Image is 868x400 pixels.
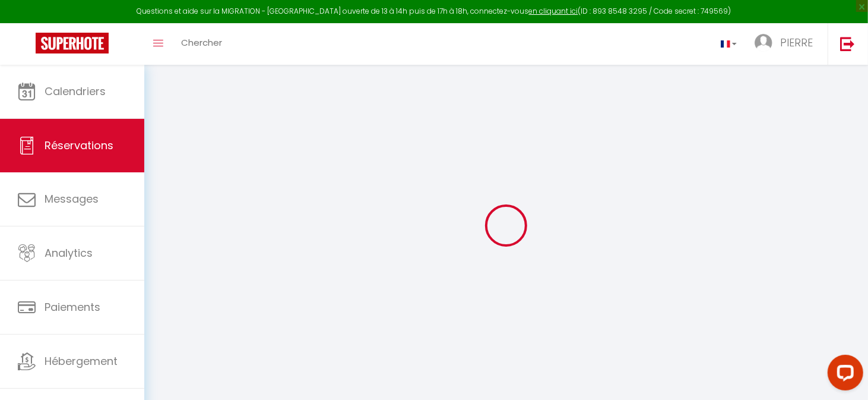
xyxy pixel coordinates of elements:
span: Messages [45,191,99,206]
span: Paiements [45,300,100,314]
span: Chercher [181,36,222,49]
span: Analytics [45,245,93,260]
span: Calendriers [45,84,106,99]
img: Super Booking [36,33,109,53]
span: Réservations [45,138,113,153]
img: ... [755,34,772,52]
span: Hébergement [45,354,118,368]
a: ... PIERRE [746,23,828,65]
span: PIERRE [780,35,813,50]
iframe: LiveChat chat widget [818,350,868,400]
a: en cliquant ici [529,6,578,16]
img: logout [840,36,855,51]
a: Chercher [172,23,231,65]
